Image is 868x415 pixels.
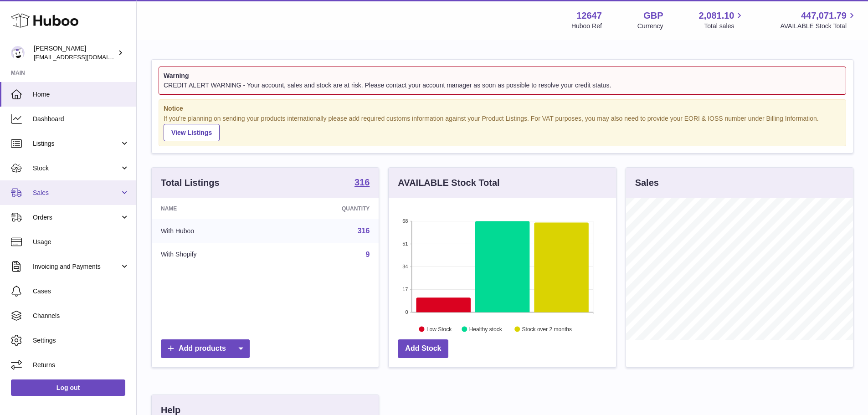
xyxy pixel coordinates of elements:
[699,10,745,31] a: 2,081.10 Total sales
[522,326,572,333] text: Stock over 2 months
[33,262,120,271] span: Invoicing and Payments
[152,243,274,266] td: With Shopify
[33,139,120,148] span: Listings
[34,53,134,61] span: [EMAIL_ADDRESS][DOMAIN_NAME]
[33,287,129,296] span: Cases
[164,81,841,90] div: CREDIT ALERT WARNING - Your account, sales and stock are at risk. Please contact your account man...
[161,339,250,358] a: Add products
[33,189,120,197] span: Sales
[403,264,408,269] text: 34
[780,22,857,31] span: AVAILABLE Stock Total
[164,104,841,113] strong: Notice
[699,10,734,22] span: 2,081.10
[33,164,120,173] span: Stock
[33,361,129,369] span: Returns
[576,10,602,22] strong: 12647
[426,326,452,333] text: Low Stock
[33,312,129,320] span: Channels
[11,379,125,396] a: Log out
[11,46,25,60] img: internalAdmin-12647@internal.huboo.com
[643,10,663,22] strong: GBP
[152,219,274,243] td: With Huboo
[354,178,370,187] strong: 316
[780,10,857,31] a: 447,071.79 AVAILABLE Stock Total
[801,10,847,22] span: 447,071.79
[358,227,370,235] a: 316
[274,198,379,219] th: Quantity
[398,339,448,358] a: Add Stock
[637,22,663,31] div: Currency
[33,90,129,99] span: Home
[704,22,745,31] span: Total sales
[33,238,129,246] span: Usage
[469,326,503,333] text: Healthy stock
[161,177,220,189] h3: Total Listings
[571,22,602,31] div: Huboo Ref
[164,72,841,80] strong: Warning
[33,115,129,123] span: Dashboard
[365,251,370,258] a: 9
[354,178,370,189] a: 316
[406,309,408,315] text: 0
[164,124,220,141] a: View Listings
[403,241,408,246] text: 51
[33,213,120,222] span: Orders
[34,44,116,61] div: [PERSON_NAME]
[635,177,659,189] h3: Sales
[164,114,841,142] div: If you're planning on sending your products internationally please add required customs informati...
[398,177,499,189] h3: AVAILABLE Stock Total
[403,287,408,292] text: 17
[152,198,274,219] th: Name
[403,218,408,224] text: 68
[33,336,129,345] span: Settings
